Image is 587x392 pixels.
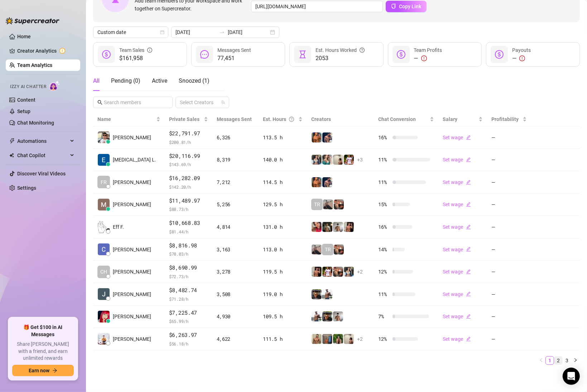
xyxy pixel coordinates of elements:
span: info-circle [147,46,152,54]
th: Creators [307,112,374,126]
div: 7,212 [217,178,255,186]
a: Team Analytics [17,62,52,68]
span: 15 % [378,200,390,208]
span: 77,451 [217,54,251,63]
span: $ 88.73 /h [169,205,208,213]
a: Setup [17,108,30,114]
img: Mariane Subia [98,199,110,210]
td: — [487,283,531,306]
a: Set wageedit [443,336,471,342]
a: Chat Monitoring [17,120,54,126]
div: 140.0 h [263,156,303,164]
td: — [487,171,531,194]
td: — [487,216,531,238]
span: + 3 [357,156,363,164]
div: — [414,54,442,63]
span: Custom date [97,27,164,38]
img: logo-BBDzfeDw.svg [6,17,59,24]
img: JUSTIN [322,289,332,299]
span: $22,791.97 [169,129,208,138]
span: thunderbolt [9,138,15,144]
img: LC [312,245,322,255]
a: Discover Viral Videos [17,171,66,176]
img: aussieboy_j [333,311,343,321]
a: Set wageedit [443,291,471,297]
a: Set wageedit [443,314,471,319]
img: Katy [344,267,354,277]
img: Katy [312,155,322,165]
div: 131.0 h [263,223,303,231]
span: Profitability [491,116,519,122]
button: Earn nowarrow-right [12,365,74,376]
img: Charmaine Javil… [98,243,110,255]
span: $ 65.99 /h [169,318,208,325]
span: question-circle [360,46,365,54]
span: message [200,50,209,59]
span: $ 142.20 /h [169,183,208,190]
span: Payouts [512,47,531,53]
span: edit [466,180,471,185]
span: [PERSON_NAME] [113,246,151,253]
div: 109.5 h [263,313,303,320]
span: [PERSON_NAME] [113,178,151,186]
span: 🎁 Get $100 in AI Messages [12,324,74,338]
td: — [487,261,531,283]
div: 114.5 h [263,178,303,186]
span: 11 % [378,156,390,164]
input: Search members [104,98,163,106]
a: Settings [17,185,36,191]
img: Ralphy [333,155,343,165]
span: team [221,100,225,105]
li: 1 [545,356,554,365]
img: Axel [322,177,332,187]
input: Start date [175,28,216,36]
div: 4,814 [217,223,255,231]
div: Open Intercom Messenger [563,368,580,385]
img: JUSTIN [312,311,322,321]
span: $ 78.03 /h [169,250,208,257]
img: Tony [322,222,332,232]
a: 1 [546,357,554,364]
a: 2 [554,357,562,364]
span: left [539,358,543,362]
a: Home [17,34,31,39]
input: End date [228,28,269,36]
div: Est. Hours [263,115,297,123]
span: hourglass [298,50,307,59]
span: [PERSON_NAME] [113,290,151,298]
span: exclamation-circle [421,55,427,61]
span: edit [466,157,471,162]
div: 111.5 h [263,335,303,343]
span: right [573,358,578,362]
button: left [537,356,545,365]
span: edit [466,291,471,296]
span: to [219,29,225,35]
a: Set wageedit [443,135,471,140]
span: Earn now [29,368,49,373]
img: Zach [344,222,354,232]
span: search [97,100,102,105]
a: Set wageedit [443,269,471,275]
img: Mary Jane Moren… [98,311,110,323]
span: CH [100,268,107,276]
span: [PERSON_NAME] [113,313,151,320]
span: 16 % [378,223,390,231]
span: $ 71.28 /h [169,295,208,303]
span: $ 200.81 /h [169,139,208,146]
a: Content [17,97,35,103]
a: Set wageedit [443,157,471,163]
span: 12 % [378,335,390,343]
img: Axel [322,132,332,142]
li: Previous Page [537,356,545,365]
span: Snoozed ( 1 ) [179,77,210,84]
div: 5,256 [217,200,255,208]
span: TR [325,246,331,253]
span: 16 % [378,134,390,141]
span: Izzy AI Chatter [10,83,46,90]
a: Creator Analytics exclamation-circle [17,45,74,57]
div: Team Sales [119,46,152,54]
span: Messages Sent [217,116,252,122]
span: calendar [160,30,164,34]
span: [PERSON_NAME] [113,134,151,141]
span: edit [466,247,471,252]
